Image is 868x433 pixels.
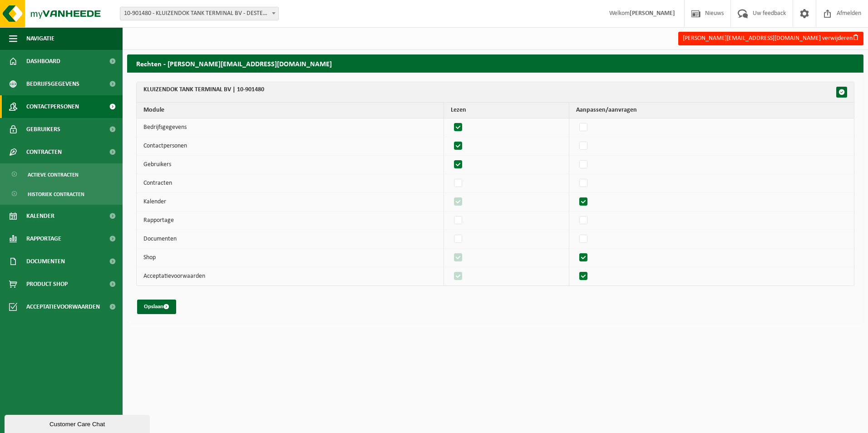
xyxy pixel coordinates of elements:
td: Kalender [137,193,444,212]
span: 10-901480 - KLUIZENDOK TANK TERMINAL BV - DESTELDONK [120,7,278,20]
iframe: chat widget [5,413,152,433]
td: Bedrijfsgegevens [137,118,444,137]
span: Bedrijfsgegevens [26,73,79,95]
span: Rapportage [26,227,61,250]
td: Gebruikers [137,156,444,174]
strong: [PERSON_NAME] [630,10,675,17]
span: Navigatie [26,27,54,50]
span: Product Shop [26,273,68,295]
td: Shop [137,249,444,267]
a: Historiek contracten [2,185,120,202]
td: Documenten [137,230,444,249]
a: Actieve contracten [2,166,120,183]
h2: Rechten - [PERSON_NAME][EMAIL_ADDRESS][DOMAIN_NAME] [127,54,863,72]
button: [PERSON_NAME][EMAIL_ADDRESS][DOMAIN_NAME] verwijderen [678,32,863,45]
span: Gebruikers [26,118,60,141]
th: Aanpassen/aanvragen [569,103,854,118]
span: Dashboard [26,50,60,73]
td: Contracten [137,174,444,193]
th: KLUIZENDOK TANK TERMINAL BV | 10-901480 [137,82,854,103]
th: Module [137,103,444,118]
span: Contracten [26,141,62,163]
th: Lezen [444,103,569,118]
span: 10-901480 - KLUIZENDOK TANK TERMINAL BV - DESTELDONK [120,7,279,20]
span: Acceptatievoorwaarden [26,295,100,318]
span: Historiek contracten [28,186,84,203]
td: Acceptatievoorwaarden [137,267,444,285]
span: Documenten [26,250,65,273]
td: Contactpersonen [137,137,444,156]
span: Contactpersonen [26,95,79,118]
span: Kalender [26,205,54,227]
span: Actieve contracten [28,166,79,183]
td: Rapportage [137,212,444,230]
button: Opslaan [137,300,176,314]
